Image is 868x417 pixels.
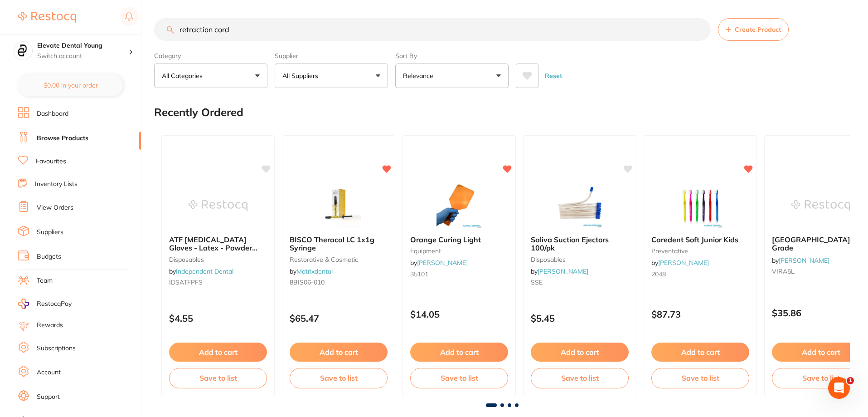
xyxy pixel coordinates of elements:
span: Create Product [735,26,781,33]
p: Relevance [403,71,437,80]
p: $87.73 [651,309,749,319]
button: Add to cart [651,343,749,362]
a: Favourites [36,157,66,166]
button: Relevance [395,64,509,88]
a: Account [37,368,61,377]
a: Support [37,392,60,402]
h4: Elevate Dental Young [37,41,129,50]
b: Caredent Soft Junior Kids [651,235,749,244]
small: 8BIS06-010 [290,279,388,286]
label: Category [154,52,267,60]
a: Team [37,276,53,285]
span: 1 [847,377,854,384]
button: Save to list [651,368,749,388]
button: Save to list [290,368,388,388]
small: IDSATFPFS [169,279,267,286]
iframe: Intercom live chat [828,377,850,399]
span: RestocqPay [37,299,72,309]
a: [PERSON_NAME] [779,256,829,265]
small: preventative [651,247,749,255]
img: BISCO Theracal LC 1x1g Syringe [309,183,368,228]
span: by [531,267,588,275]
b: Saliva Suction Ejectors 100/pk [531,235,629,252]
a: Independent Dental [176,267,233,275]
img: Viraclean Hospital Grade [791,183,850,228]
small: 2048 [651,270,749,278]
a: Subscriptions [37,344,76,353]
button: Add to cart [531,343,629,362]
a: Restocq Logo [18,7,76,28]
button: All Categories [154,64,267,88]
button: Create Product [718,18,789,41]
img: ATF Dental Examination Gloves - Latex - Powder Free Gloves - Small [189,183,247,228]
span: by [169,267,233,275]
span: by [651,259,709,267]
small: equipment [410,247,508,255]
a: Browse Products [37,134,88,143]
label: Sort By [395,52,509,60]
p: Switch account [37,52,129,61]
a: [PERSON_NAME] [538,267,588,275]
a: Rewards [37,321,63,330]
button: Add to cart [410,343,508,362]
img: Caredent Soft Junior Kids [671,183,730,228]
button: $0.00 in your order [18,74,123,96]
input: Search Products [154,18,711,41]
b: ATF Dental Examination Gloves - Latex - Powder Free Gloves - Small [169,235,267,252]
label: Supplier [275,52,388,60]
small: 35101 [410,270,508,278]
button: Save to list [169,368,267,388]
span: by [772,256,829,265]
p: $5.45 [531,313,629,324]
small: disposables [169,256,267,263]
b: BISCO Theracal LC 1x1g Syringe [290,235,388,252]
a: [PERSON_NAME] [417,259,468,267]
button: Reset [542,64,565,88]
a: RestocqPay [18,299,72,309]
b: Orange Curing Light [410,235,508,244]
a: Suppliers [37,228,63,237]
a: Budgets [37,252,61,261]
h2: Recently Ordered [154,106,243,119]
img: Restocq Logo [18,12,76,23]
a: Dashboard [37,109,68,118]
button: Save to list [531,368,629,388]
a: Matrixdental [296,267,333,275]
a: View Orders [37,203,73,212]
p: All Suppliers [282,71,322,80]
p: $4.55 [169,313,267,324]
img: RestocqPay [18,299,29,309]
img: Elevate Dental Young [14,42,32,60]
small: disposables [531,256,629,263]
button: Save to list [410,368,508,388]
a: [PERSON_NAME] [658,259,709,267]
button: Add to cart [169,343,267,362]
a: Inventory Lists [35,180,78,189]
span: by [410,259,468,267]
button: All Suppliers [275,64,388,88]
p: $14.05 [410,309,508,319]
small: SSE [531,279,629,286]
button: Add to cart [290,343,388,362]
p: $65.47 [290,313,388,324]
small: restorative & cosmetic [290,256,388,263]
span: by [290,267,333,275]
p: All Categories [162,71,206,80]
img: Saliva Suction Ejectors 100/pk [550,183,609,228]
img: Orange Curing Light [430,183,489,228]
